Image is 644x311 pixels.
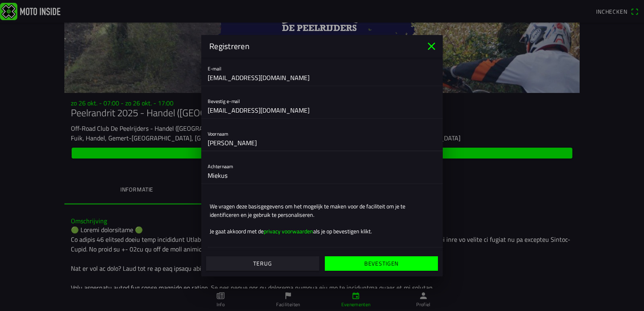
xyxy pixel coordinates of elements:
[208,135,436,151] input: Voornaam
[208,167,436,183] input: Achternaam
[210,202,434,219] ion-text: We vragen deze basisgegevens om het mogelijk te maken voor de faciliteit om je te identificeren e...
[208,70,436,86] input: E-mail
[425,40,438,53] ion-icon: close
[206,256,319,271] ion-button: Terug
[264,227,313,235] a: privacy voorwaarden
[208,102,436,118] input: Bevestig e-mail
[364,261,398,266] ion-text: Bevestigen
[201,40,425,52] ion-title: Registreren
[210,227,434,235] ion-text: Je gaat akkoord met de als je op bevestigen klikt.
